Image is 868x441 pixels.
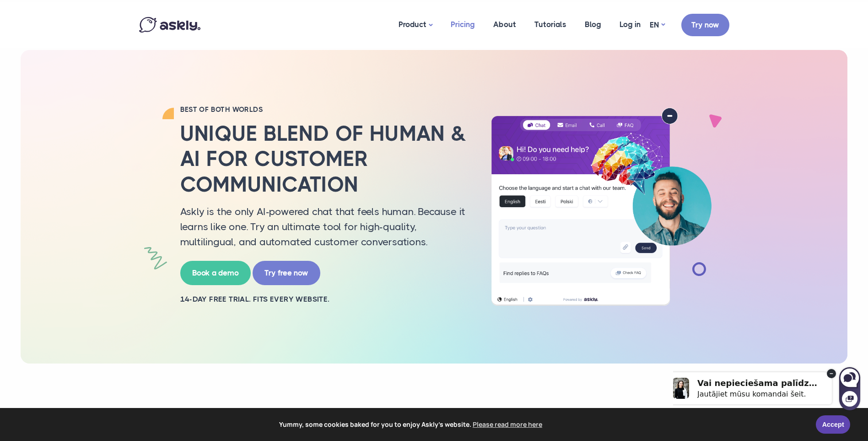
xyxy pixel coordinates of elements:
[576,2,610,47] a: Blog
[180,204,469,249] p: Askly is the only AI-powered chat that feels human. Because it learns like one. Try an ultimate t...
[180,261,251,285] a: Book a demo
[180,105,469,114] h2: BEST OF BOTH WORLDS
[650,18,665,32] a: EN
[610,2,650,47] a: Log in
[681,14,729,36] a: Try now
[525,2,576,47] a: Tutorials
[471,418,544,431] a: learn more about cookies
[253,261,320,285] a: Try free now
[389,2,442,48] a: Product
[24,23,146,33] div: Vai nepieciešama palīdzība?
[484,2,525,47] a: About
[139,17,200,33] img: Askly
[24,34,146,43] div: Jautājiet mūsu komandai šeit.
[180,121,469,197] h2: Unique blend of human & AI for customer communication
[13,418,809,431] span: Yummy, some cookies baked for you to enjoy Askly's website.
[673,355,861,411] iframe: Askly chat
[180,294,469,304] h2: 14-day free trial. Fits every website.
[442,2,484,47] a: Pricing
[816,415,850,434] a: Accept
[482,108,720,306] img: AI multilingual chat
